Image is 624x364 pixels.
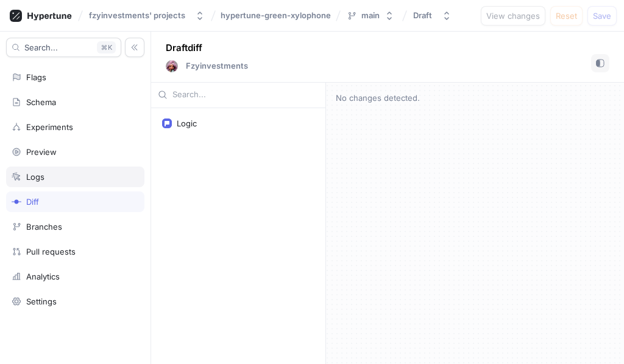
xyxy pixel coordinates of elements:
[408,5,456,26] button: Draft
[26,97,56,107] div: Schema
[486,12,540,19] span: View changes
[413,10,432,21] div: Draft
[593,12,611,19] span: Save
[26,72,46,82] div: Flags
[166,60,178,72] img: User
[336,92,614,105] p: No changes detected.
[97,41,116,53] div: K
[26,172,44,182] div: Logs
[26,272,60,281] div: Analytics
[481,6,545,26] button: View changes
[587,6,617,26] button: Save
[26,197,39,207] div: Diff
[221,11,331,19] span: hypertune-green-xylophone
[6,38,121,57] button: Search...K
[89,10,185,21] div: fzyinvestments' projects
[26,297,57,306] div: Settings
[24,44,58,51] span: Search...
[550,6,583,26] button: Reset
[26,122,73,132] div: Experiments
[556,12,577,19] span: Reset
[26,147,57,157] div: Preview
[26,222,62,232] div: Branches
[172,89,319,101] input: Search...
[342,5,399,26] button: main
[166,41,202,55] p: Draft diff
[361,10,380,21] div: main
[177,118,197,128] div: Logic
[186,60,248,72] p: Fzyinvestments
[84,5,210,26] button: fzyinvestments' projects
[26,247,76,256] div: Pull requests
